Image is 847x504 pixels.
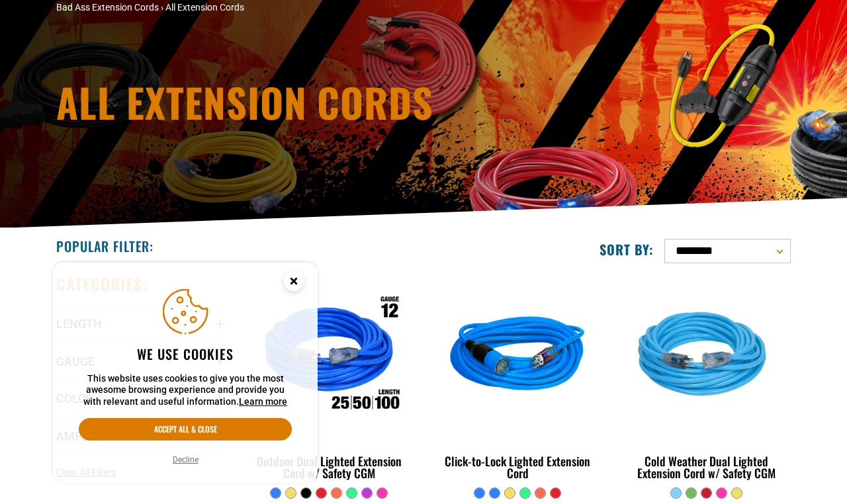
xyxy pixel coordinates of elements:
[246,280,413,433] img: Outdoor Dual Lighted Extension Cord w/ Safety CGM
[433,455,602,479] div: Click-to-Lock Lighted Extension Cord
[622,455,791,479] div: Cold Weather Dual Lighted Extension Cord w/ Safety CGM
[79,418,292,441] button: Accept all & close
[165,2,244,13] span: All Extension Cords
[56,82,539,122] h1: All Extension Cords
[169,453,202,466] button: Decline
[56,2,159,13] a: Bad Ass Extension Cords
[245,455,414,479] div: Outdoor Dual Lighted Extension Cord w/ Safety CGM
[433,274,602,487] a: blue Click-to-Lock Lighted Extension Cord
[239,396,287,407] a: Learn more
[245,274,414,487] a: Outdoor Dual Lighted Extension Cord w/ Safety CGM Outdoor Dual Lighted Extension Cord w/ Safety CGM
[53,263,318,483] aside: Cookie Consent
[600,241,654,258] label: Sort by:
[56,1,539,15] nav: breadcrumbs
[434,280,601,433] img: blue
[56,237,154,255] h2: Popular Filter:
[79,373,292,408] p: This website uses cookies to give you the most awesome browsing experience and provide you with r...
[622,274,791,487] a: Light Blue Cold Weather Dual Lighted Extension Cord w/ Safety CGM
[161,2,163,13] span: ›
[623,280,789,433] img: Light Blue
[79,345,292,362] h2: We use cookies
